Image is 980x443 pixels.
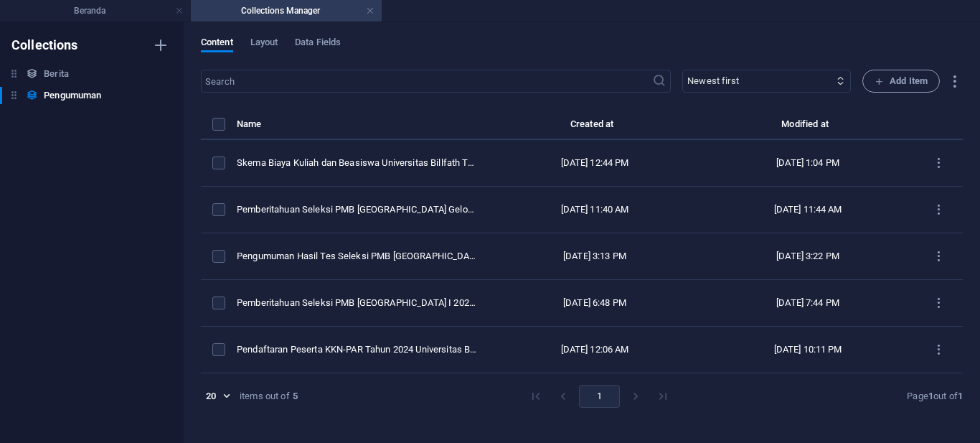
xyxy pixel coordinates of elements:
[489,116,702,140] th: Created at
[500,203,690,216] div: [DATE] 11:40 AM
[875,73,928,90] span: Add Item
[237,203,477,216] div: Pemberitahuan Seleksi PMB Universitas Billfath Gelombang II 2025/2026
[500,343,690,356] div: [DATE] 12:06 AM
[702,116,915,140] th: Modified at
[713,157,903,169] div: [DATE] 1:04 PM
[862,70,940,93] button: Add Item
[500,157,690,169] div: [DATE] 12:44 PM
[201,116,963,373] table: items list
[713,203,903,216] div: [DATE] 11:44 AM
[907,390,963,403] div: Page out of
[295,34,341,54] span: Data Fields
[237,343,477,356] div: Pendaftaran Peserta KKN-PAR Tahun 2024 Universitas Billfath
[44,87,101,104] h6: Pengumuman
[958,391,963,401] strong: 1
[500,297,690,309] div: [DATE] 6:48 PM
[201,34,233,54] span: Content
[191,3,382,19] h4: Collections Manager
[152,37,169,54] i: Create new collection
[201,390,234,403] div: 20
[713,343,903,356] div: [DATE] 10:11 PM
[250,34,278,54] span: Layout
[928,391,933,401] strong: 1
[579,385,620,408] button: page 1
[237,250,477,263] div: Pengumuman Hasil Tes Seleksi PMB Universitas Billfath Gelombang I 2025/2026
[293,390,298,403] strong: 5
[713,297,903,309] div: [DATE] 7:44 PM
[522,385,677,408] nav: pagination navigation
[240,390,290,403] div: items out of
[11,37,78,54] h6: Collections
[237,157,477,169] div: Skema Biaya Kuliah dan Beasiswa Universitas Billfath Tahun 2025
[713,250,903,263] div: [DATE] 3:22 PM
[237,116,489,140] th: Name
[237,297,477,309] div: Pemberitahuan Seleksi PMB Universitas Billfath Gelombang I 2025/2026
[44,65,69,83] h6: Berita
[201,70,652,93] input: Search
[500,250,690,263] div: [DATE] 3:13 PM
